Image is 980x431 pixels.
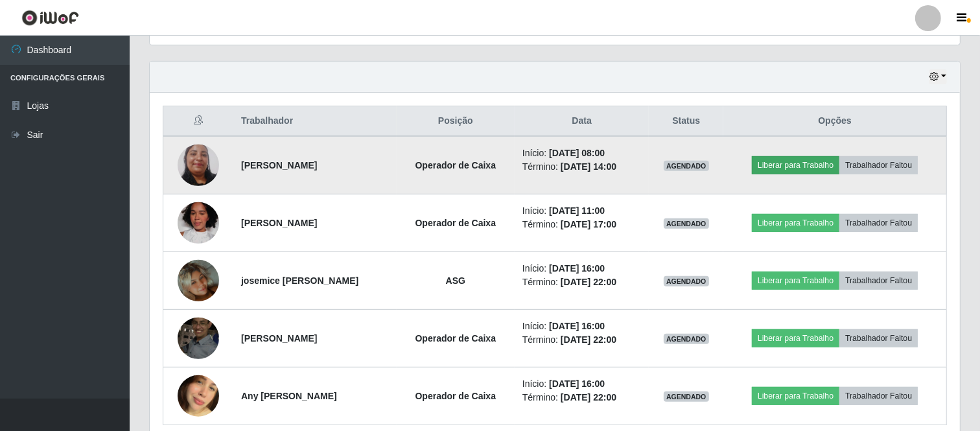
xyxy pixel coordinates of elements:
strong: josemice [PERSON_NAME] [241,275,358,286]
li: Início: [522,204,642,218]
strong: Operador de Caixa [415,333,496,344]
li: Término: [522,218,642,231]
time: [DATE] 22:00 [561,334,616,345]
li: Início: [522,146,642,160]
span: AGENDADO [664,391,709,402]
strong: Operador de Caixa [415,160,496,170]
img: 1742965437986.jpeg [178,197,219,249]
button: Liberar para Trabalho [752,156,839,174]
button: Trabalhador Faltou [839,272,918,290]
li: Término: [522,391,642,404]
button: Liberar para Trabalho [752,387,839,405]
img: CoreUI Logo [21,10,79,26]
img: 1741955562946.jpeg [178,244,219,318]
time: [DATE] 08:00 [549,148,605,158]
time: [DATE] 11:00 [549,205,605,216]
strong: Operador de Caixa [415,218,496,228]
button: Trabalhador Faltou [839,156,918,174]
th: Posição [397,106,515,137]
strong: [PERSON_NAME] [241,333,317,344]
th: Opções [723,106,946,137]
time: [DATE] 17:00 [561,219,616,229]
button: Liberar para Trabalho [752,272,839,290]
li: Início: [522,262,642,275]
button: Trabalhador Faltou [839,387,918,405]
time: [DATE] 16:00 [549,379,605,389]
img: 1701346720849.jpeg [178,121,219,209]
button: Trabalhador Faltou [839,329,918,347]
time: [DATE] 16:00 [549,321,605,331]
span: AGENDADO [664,218,709,229]
time: [DATE] 16:00 [549,263,605,274]
strong: Any [PERSON_NAME] [241,391,337,401]
th: Data [515,106,649,137]
li: Término: [522,160,642,174]
span: AGENDADO [664,334,709,344]
strong: [PERSON_NAME] [241,160,317,170]
time: [DATE] 22:00 [561,392,616,402]
th: Status [649,106,723,137]
th: Trabalhador [233,106,397,137]
button: Liberar para Trabalho [752,214,839,232]
li: Início: [522,377,642,391]
li: Término: [522,333,642,347]
li: Início: [522,320,642,333]
span: AGENDADO [664,276,709,286]
li: Término: [522,275,642,289]
button: Trabalhador Faltou [839,214,918,232]
time: [DATE] 14:00 [561,161,616,172]
strong: ASG [446,275,465,286]
span: AGENDADO [664,161,709,171]
strong: Operador de Caixa [415,391,496,401]
button: Liberar para Trabalho [752,329,839,347]
strong: [PERSON_NAME] [241,218,317,228]
time: [DATE] 22:00 [561,277,616,287]
img: 1655477118165.jpeg [178,310,219,366]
